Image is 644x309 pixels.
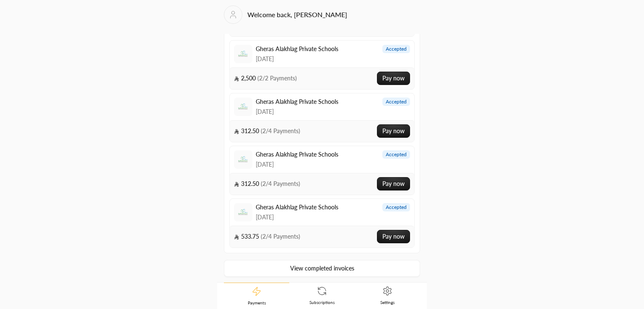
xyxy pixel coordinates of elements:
[256,150,338,159] span: Gheras Alakhlag Private Schools
[309,299,335,305] span: Subscriptions
[380,299,395,305] span: Settings
[248,300,266,306] span: Payments
[256,160,338,169] span: [DATE]
[261,233,300,240] span: ( 2/4 Payments )
[256,98,338,106] span: Gheras Alakhlag Private Schools
[257,75,297,82] span: ( 2/2 Payments )
[386,151,407,158] span: accepted
[236,152,251,167] img: Logo
[256,213,338,221] span: [DATE]
[224,260,420,277] a: View completed invoices
[247,10,347,20] h2: Welcome back, [PERSON_NAME]
[261,180,300,187] span: ( 2/4 Payments )
[386,204,407,211] span: accepted
[234,232,300,241] span: 533.75
[256,45,338,53] span: Gheras Alakhlag Private Schools
[236,46,251,62] img: Logo
[355,283,420,309] a: Settings
[386,46,407,52] span: accepted
[229,40,415,90] a: LogoGheras Alakhlag Private Schools[DATE]accepted 2,500 (2/2 Payments)Pay now
[256,55,338,63] span: [DATE]
[377,124,410,138] button: Pay now
[256,108,338,116] span: [DATE]
[234,74,297,82] span: 2,500
[224,283,289,309] a: Payments
[377,230,410,243] button: Pay now
[256,203,338,211] span: Gheras Alakhlag Private Schools
[377,177,410,191] button: Pay now
[261,127,300,134] span: ( 2/4 Payments )
[236,205,251,220] img: Logo
[377,72,410,85] button: Pay now
[229,146,415,195] a: LogoGheras Alakhlag Private Schools[DATE]accepted 312.50 (2/4 Payments)Pay now
[229,198,415,248] a: LogoGheras Alakhlag Private Schools[DATE]accepted 533.75 (2/4 Payments)Pay now
[234,180,300,188] span: 312.50
[289,283,355,309] a: Subscriptions
[236,99,251,114] img: Logo
[234,127,300,135] span: 312.50
[229,93,415,142] a: LogoGheras Alakhlag Private Schools[DATE]accepted 312.50 (2/4 Payments)Pay now
[386,98,407,105] span: accepted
